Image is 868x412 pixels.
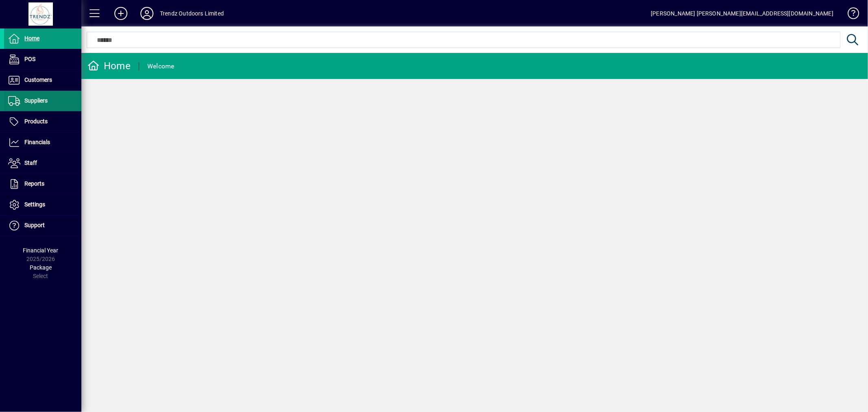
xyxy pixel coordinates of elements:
button: Add [108,6,134,21]
a: Financials [4,132,81,153]
a: Products [4,112,81,132]
span: Suppliers [24,97,48,104]
span: Reports [24,180,44,187]
span: Staff [24,160,37,166]
button: Profile [134,6,160,21]
div: Home [87,59,131,72]
a: Reports [4,174,81,194]
span: Home [24,35,39,42]
span: POS [24,56,35,62]
span: Package [30,264,52,271]
a: Knowledge Base [842,2,858,28]
div: Trendz Outdoors Limited [160,7,224,20]
a: Staff [4,153,81,173]
span: Financials [24,139,50,145]
a: POS [4,49,81,70]
a: Suppliers [4,91,81,111]
div: Welcome [147,60,175,73]
a: Customers [4,70,81,90]
span: Customers [24,77,52,83]
span: Products [24,118,48,125]
span: Settings [24,201,45,208]
span: Financial Year [23,247,59,254]
div: [PERSON_NAME] [PERSON_NAME][EMAIL_ADDRESS][DOMAIN_NAME] [651,7,833,20]
span: Support [24,222,45,228]
a: Support [4,215,81,236]
a: Settings [4,195,81,215]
